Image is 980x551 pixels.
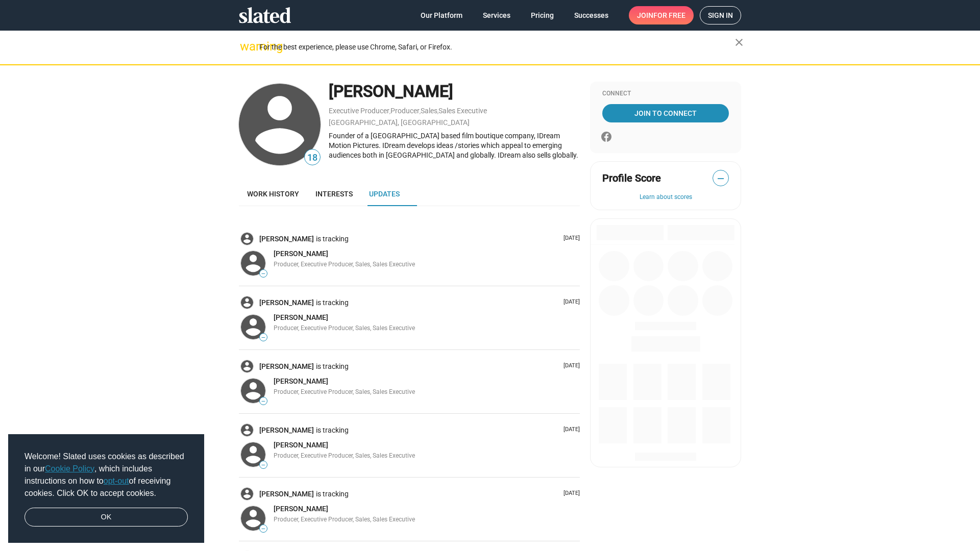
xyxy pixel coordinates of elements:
[247,190,299,198] span: Work history
[602,193,729,202] button: Learn about scores
[259,40,735,54] div: For the best experience, please use Chrome, Safari, or Firefox.
[329,107,389,115] a: Executive Producer
[412,6,471,24] a: Our Platform
[559,298,580,306] p: [DATE]
[602,104,729,122] a: Join To Connect
[559,362,580,370] p: [DATE]
[329,81,580,103] div: [PERSON_NAME]
[361,182,408,206] a: Updates
[259,298,316,308] a: [PERSON_NAME]
[240,40,252,53] mat-icon: warning
[316,489,351,499] span: is tracking
[274,516,415,523] span: Producer, Executive Producer, Sales, Sales Executive
[45,464,94,473] a: Cookie Policy
[602,90,729,98] div: Connect
[260,398,267,404] span: —
[390,107,420,115] a: Producer
[629,6,694,24] a: Joinfor free
[274,440,328,450] a: [PERSON_NAME]
[274,377,328,386] a: [PERSON_NAME]
[475,6,519,24] a: Services
[305,151,320,165] span: 18
[239,182,307,206] a: Work history
[316,298,351,308] span: is tracking
[260,526,267,532] span: —
[523,6,562,24] a: Pricing
[316,362,351,371] span: is tracking
[24,508,188,527] a: dismiss cookie message
[316,234,351,244] span: is tracking
[307,182,361,206] a: Interests
[8,434,204,543] div: cookieconsent
[559,490,580,497] p: [DATE]
[274,504,328,514] a: [PERSON_NAME]
[483,6,510,24] span: Services
[574,6,608,24] span: Successes
[421,6,462,24] span: Our Platform
[389,109,390,114] span: ,
[566,6,617,24] a: Successes
[274,261,415,268] span: Producer, Executive Producer, Sales, Sales Executive
[259,362,316,371] a: [PERSON_NAME]
[653,6,685,24] span: for free
[700,6,741,24] a: Sign in
[713,172,728,185] span: —
[274,452,415,459] span: Producer, Executive Producer, Sales, Sales Executive
[315,190,353,198] span: Interests
[274,441,328,449] span: [PERSON_NAME]
[274,249,328,259] a: [PERSON_NAME]
[329,131,580,160] div: Founder of a [GEOGRAPHIC_DATA] based film boutique company, IDream Motion Pictures. IDream develo...
[274,249,328,258] span: [PERSON_NAME]
[604,104,727,122] span: Join To Connect
[274,313,328,322] a: [PERSON_NAME]
[733,36,745,48] mat-icon: close
[259,234,316,244] a: [PERSON_NAME]
[531,6,554,24] span: Pricing
[259,489,316,499] a: [PERSON_NAME]
[369,190,400,198] span: Updates
[274,324,415,332] span: Producer, Executive Producer, Sales, Sales Executive
[260,462,267,468] span: —
[274,388,415,395] span: Producer, Executive Producer, Sales, Sales Executive
[104,477,129,485] a: opt-out
[260,271,267,277] span: —
[420,109,421,114] span: ,
[437,109,438,114] span: ,
[274,505,328,513] span: [PERSON_NAME]
[329,118,470,127] a: [GEOGRAPHIC_DATA], [GEOGRAPHIC_DATA]
[602,171,661,185] span: Profile Score
[559,426,580,434] p: [DATE]
[274,377,328,385] span: [PERSON_NAME]
[708,7,733,24] span: Sign in
[438,107,487,115] a: Sales Executive
[559,235,580,242] p: [DATE]
[274,313,328,321] span: [PERSON_NAME]
[421,107,437,115] a: Sales
[260,335,267,340] span: —
[637,6,685,24] span: Join
[259,425,316,435] a: [PERSON_NAME]
[316,425,351,435] span: is tracking
[24,450,188,499] span: Welcome! Slated uses cookies as described in our , which includes instructions on how to of recei...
